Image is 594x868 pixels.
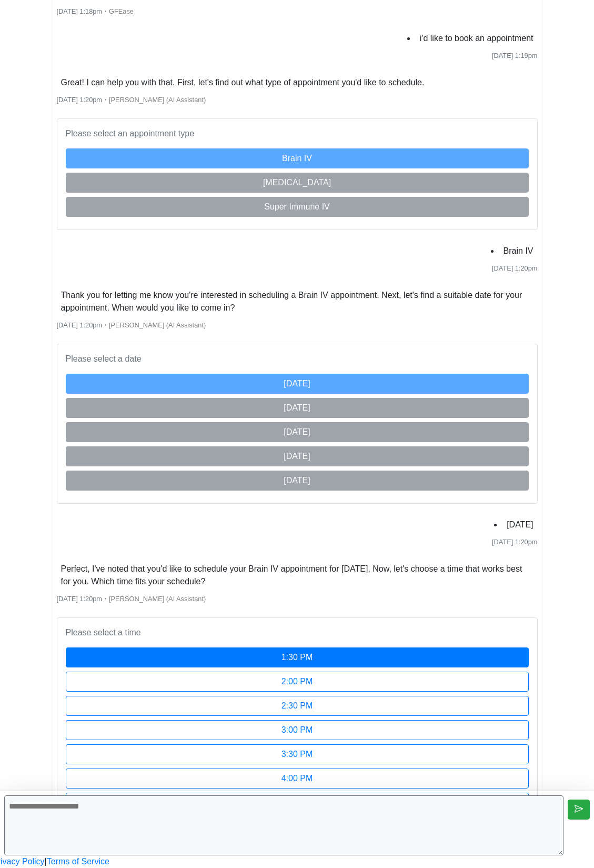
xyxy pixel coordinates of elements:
[66,197,529,217] button: Super Immune IV
[66,720,529,740] button: 3:00 PM
[57,7,134,15] small: ・
[57,74,429,91] li: Great! I can help you with that. First, let's find out what type of appointment you'd like to sch...
[109,96,206,104] span: [PERSON_NAME] (AI Assistant)
[57,7,103,15] span: [DATE] 1:18pm
[57,321,206,329] small: ・
[492,264,538,272] span: [DATE] 1:20pm
[57,595,206,603] small: ・
[57,561,538,590] li: Perfect, I've noted that you'd like to schedule your Brain IV appointment for [DATE]. Now, let's ...
[109,7,134,15] span: GFEase
[66,744,529,764] button: 3:30 PM
[499,243,538,260] li: Brain IV
[66,769,529,789] button: 4:00 PM
[66,626,529,639] p: Please select a time
[57,96,206,104] small: ・
[66,127,529,140] p: Please select an appointment type
[66,353,529,365] p: Please select a date
[66,672,529,692] button: 2:00 PM
[57,96,103,104] span: [DATE] 1:20pm
[66,647,529,667] button: 1:30 PM
[492,52,538,59] span: [DATE] 1:19pm
[66,471,529,491] button: [DATE]
[502,516,537,533] li: [DATE]
[66,148,529,168] button: Brain IV
[57,321,103,329] span: [DATE] 1:20pm
[492,538,538,546] span: [DATE] 1:20pm
[57,595,103,603] span: [DATE] 1:20pm
[416,30,538,47] li: i'd like to book an appointment
[109,595,206,603] span: [PERSON_NAME] (AI Assistant)
[66,374,529,394] button: [DATE]
[66,398,529,418] button: [DATE]
[109,321,206,329] span: [PERSON_NAME] (AI Assistant)
[57,287,538,316] li: Thank you for letting me know you're interested in scheduling a Brain IV appointment. Next, let's...
[66,422,529,442] button: [DATE]
[66,173,529,193] button: [MEDICAL_DATA]
[66,696,529,716] button: 2:30 PM
[66,446,529,466] button: [DATE]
